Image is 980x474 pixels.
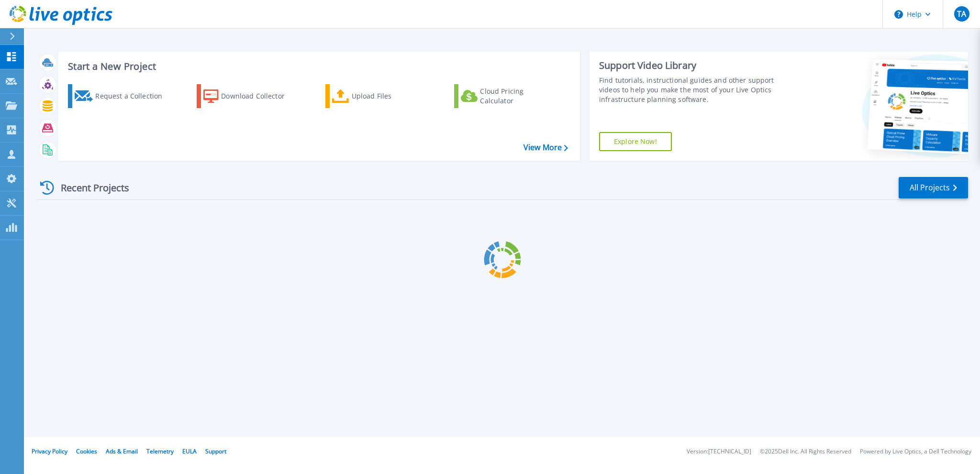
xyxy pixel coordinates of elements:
[182,447,197,455] a: EULA
[480,87,557,106] div: Cloud Pricing Calculator
[352,87,428,106] div: Upload Files
[523,143,568,152] a: View More
[454,84,561,108] a: Cloud Pricing Calculator
[205,447,226,455] a: Support
[599,76,793,104] div: Find tutorials, instructional guides and other support videos to help you make the most of your L...
[957,10,966,18] span: TA
[32,447,67,455] a: Privacy Policy
[76,447,97,455] a: Cookies
[599,59,793,72] div: Support Video Library
[197,84,303,108] a: Download Collector
[146,447,174,455] a: Telemetry
[106,447,138,455] a: Ads & Email
[899,177,968,198] a: All Projects
[68,61,568,72] h3: Start a New Project
[860,449,971,455] li: Powered by Live Optics, a Dell Technology
[37,176,142,199] div: Recent Projects
[599,132,672,151] a: Explore Now!
[95,87,172,106] div: Request a Collection
[325,84,432,108] a: Upload Files
[221,87,298,106] div: Download Collector
[687,449,751,455] li: Version: [TECHNICAL_ID]
[68,84,175,108] a: Request a Collection
[760,449,851,455] li: © 2025 Dell Inc. All Rights Reserved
